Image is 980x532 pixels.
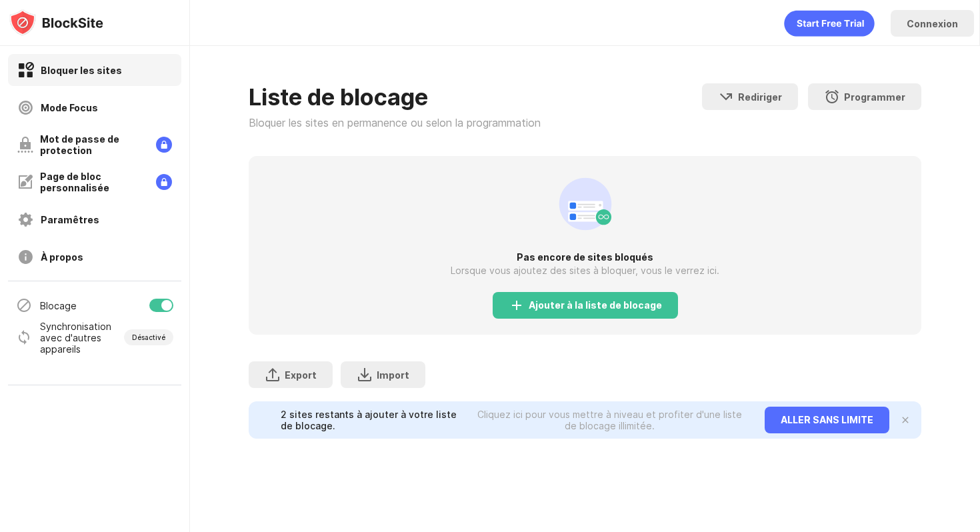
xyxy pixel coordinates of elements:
div: Lorsque vous ajoutez des sites à bloquer, vous le verrez ici. [451,265,719,276]
div: Synchronisation avec d'autres appareils [40,321,109,355]
img: logo-blocksite.svg [9,9,103,36]
img: about-off.svg [17,249,34,265]
div: Pas encore de sites bloqués [249,252,921,263]
div: Mode Focus [41,102,98,113]
img: sync-icon.svg [16,329,32,345]
div: À propos [41,251,83,263]
div: Désactivé [132,333,165,341]
div: Import [377,369,409,381]
div: Bloquer les sites en permanence ou selon la programmation [249,116,541,129]
div: Programmer [844,91,905,103]
img: blocking-icon.svg [16,297,32,313]
div: animation [784,10,875,37]
div: Cliquez ici pour vous mettre à niveau et profiter d'une liste de blocage illimitée. [471,409,749,431]
div: Liste de blocage [249,83,541,111]
img: customize-block-page-off.svg [17,174,33,190]
div: Page de bloc personnalisée [40,171,145,193]
img: settings-off.svg [17,211,34,228]
img: password-protection-off.svg [17,137,33,153]
div: ALLER SANS LIMITE [765,407,889,433]
div: Blocage [40,300,77,311]
img: lock-menu.svg [156,137,172,153]
img: block-on.svg [17,62,34,79]
div: Mot de passe de protection [40,133,145,156]
div: Connexion [907,18,958,29]
div: 2 sites restants à ajouter à votre liste de blocage. [281,409,462,431]
div: Rediriger [738,91,782,103]
img: lock-menu.svg [156,174,172,190]
div: Ajouter à la liste de blocage [529,300,662,311]
img: focus-off.svg [17,99,34,116]
div: Bloquer les sites [41,65,122,76]
div: animation [553,172,617,236]
div: Paramêtres [41,214,99,225]
img: x-button.svg [900,415,911,425]
div: Export [285,369,317,381]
